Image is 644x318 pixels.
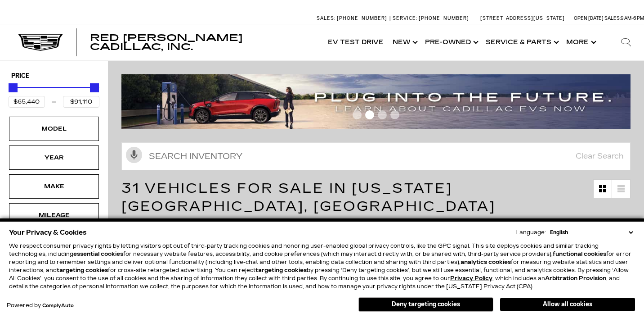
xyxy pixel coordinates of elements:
span: Sales: [604,15,621,21]
img: Cadillac Dark Logo with Cadillac White Text [18,34,63,51]
input: Maximum [63,96,99,108]
div: ModelModel [9,117,99,141]
div: MileageMileage [9,203,99,227]
div: Mileage [31,210,76,220]
div: Language: [515,230,546,235]
span: Red [PERSON_NAME] Cadillac, Inc. [90,32,243,52]
a: Red [PERSON_NAME] Cadillac, Inc. [90,33,314,51]
span: Go to slide 2 [365,110,374,119]
span: 9 AM-6 PM [621,15,644,21]
a: Pre-Owned [420,24,481,60]
span: Go to slide 4 [390,110,399,119]
a: Service & Parts [481,24,562,60]
input: Minimum [9,96,45,108]
div: Model [31,124,76,134]
a: Service: [PHONE_NUMBER] [389,16,471,21]
div: Make [31,182,76,191]
div: Year [31,153,76,163]
span: [PHONE_NUMBER] [337,15,387,21]
a: New [388,24,420,60]
div: Maximum Price [90,83,99,92]
a: ComplyAuto [42,303,74,309]
select: Language Select [548,228,635,236]
span: [PHONE_NUMBER] [419,15,469,21]
div: Powered by [7,303,74,309]
a: [STREET_ADDRESS][US_STATE] [480,15,565,21]
strong: essential cookies [73,251,123,257]
span: Go to slide 1 [353,110,362,119]
strong: targeting cookies [57,267,108,273]
div: YearYear [9,145,99,170]
strong: targeting cookies [255,267,307,273]
span: Your Privacy & Cookies [9,226,87,239]
img: ev-blog-post-banners4 [121,74,631,129]
span: Open [DATE] [574,15,604,21]
span: Service: [393,15,417,21]
button: Allow all cookies [500,298,635,311]
p: We respect consumer privacy rights by letting visitors opt out of third-party tracking cookies an... [9,242,635,291]
div: MakeMake [9,174,99,199]
h5: Price [11,72,97,80]
button: More [562,24,599,60]
button: Deny targeting cookies [358,297,493,312]
svg: Click to toggle on voice search [126,147,142,163]
div: Price [9,80,99,108]
strong: functional cookies [553,251,606,257]
strong: analytics cookies [461,259,511,265]
span: Sales: [317,15,335,21]
strong: Arbitration Provision [545,275,606,282]
div: Minimum Price [9,83,18,92]
span: 31 Vehicles for Sale in [US_STATE][GEOGRAPHIC_DATA], [GEOGRAPHIC_DATA] [121,180,496,214]
input: Search Inventory [121,142,631,170]
a: Sales: [PHONE_NUMBER] [317,16,389,21]
a: Privacy Policy [450,275,492,282]
span: Go to slide 3 [378,110,387,119]
a: EV Test Drive [323,24,388,60]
